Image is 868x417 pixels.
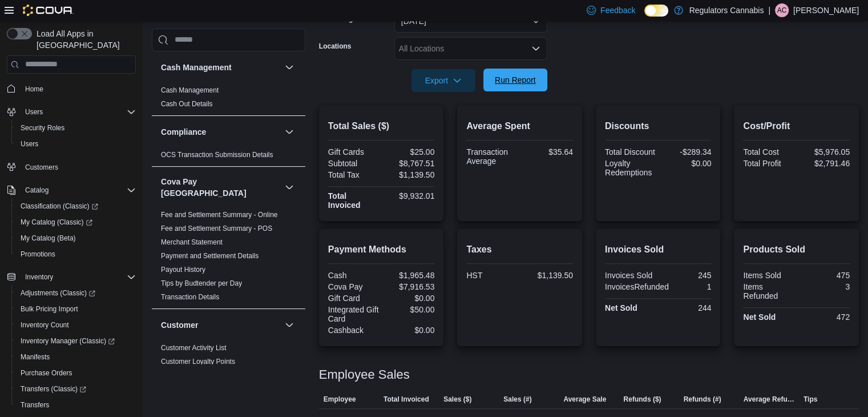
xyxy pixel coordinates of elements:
[21,202,98,211] span: Classification (Classic)
[768,3,770,17] p: |
[16,137,136,151] span: Users
[16,215,97,229] a: My Catalog (Classic)
[11,381,140,397] a: Transfers (Classic)
[161,210,278,219] span: Fee and Settlement Summary - Online
[21,218,92,227] span: My Catalog (Classic)
[383,326,434,335] div: $0.00
[660,147,711,157] div: -$289.34
[16,318,74,332] a: Inventory Count
[152,208,305,308] div: Cova Pay [GEOGRAPHIC_DATA]
[16,398,136,412] span: Transfers
[16,350,136,364] span: Manifests
[418,69,469,92] span: Export
[799,282,850,291] div: 3
[605,303,637,312] strong: Net Sold
[11,246,140,262] button: Promotions
[483,69,547,91] button: Run Report
[25,186,49,195] span: Catalog
[16,247,136,261] span: Promotions
[605,119,712,133] h2: Discounts
[21,82,48,96] a: Home
[466,147,517,166] div: Transaction Average
[328,119,435,133] h2: Total Sales ($)
[11,397,140,413] button: Transfers
[16,121,69,135] a: Security Roles
[11,333,140,349] a: Inventory Manager (Classic)
[328,305,379,323] div: Integrated Gift Card
[16,231,136,245] span: My Catalog (Beta)
[328,282,379,291] div: Cova Pay
[161,279,242,287] a: Tips by Budtender per Day
[689,3,764,17] p: Regulators Cannabis
[161,224,272,233] span: Fee and Settlement Summary - POS
[25,272,53,282] span: Inventory
[21,250,55,259] span: Promotions
[16,302,136,316] span: Bulk Pricing Import
[16,398,54,412] a: Transfers
[161,238,223,247] span: Merchant Statement
[21,320,69,330] span: Inventory Count
[623,395,661,404] span: Refunds ($)
[21,270,136,284] span: Inventory
[443,395,471,404] span: Sales ($)
[2,159,140,175] button: Customers
[16,366,136,380] span: Purchase Orders
[743,243,850,256] h2: Products Sold
[152,83,305,115] div: Cash Management
[495,74,536,86] span: Run Report
[383,271,434,280] div: $1,965.48
[328,191,361,210] strong: Total Invoiced
[799,159,850,168] div: $2,791.46
[743,312,776,322] strong: Net Sold
[161,293,219,301] a: Transaction Details
[161,176,280,199] button: Cova Pay [GEOGRAPHIC_DATA]
[328,147,379,157] div: Gift Cards
[16,231,80,245] a: My Catalog (Beta)
[793,3,859,17] p: [PERSON_NAME]
[161,211,278,219] a: Fee and Settlement Summary - Online
[11,230,140,246] button: My Catalog (Beta)
[11,285,140,301] a: Adjustments (Classic)
[11,317,140,333] button: Inventory Count
[16,318,136,332] span: Inventory Count
[319,42,352,51] label: Locations
[466,119,573,133] h2: Average Spent
[522,271,573,280] div: $1,139.50
[2,104,140,120] button: Users
[32,28,136,51] span: Load All Apps in [GEOGRAPHIC_DATA]
[21,304,78,314] span: Bulk Pricing Import
[16,334,136,348] span: Inventory Manager (Classic)
[21,183,53,197] button: Catalog
[21,105,136,119] span: Users
[531,44,540,53] button: Open list of options
[394,10,547,33] button: [DATE]
[804,395,817,404] span: Tips
[161,99,213,109] span: Cash Out Details
[282,125,296,139] button: Compliance
[660,159,711,168] div: $0.00
[324,395,356,404] span: Employee
[16,247,60,261] a: Promotions
[161,126,280,138] button: Compliance
[21,183,136,197] span: Catalog
[23,5,74,16] img: Cova
[563,395,606,404] span: Average Sale
[161,252,259,260] a: Payment and Settlement Details
[600,5,635,16] span: Feedback
[11,198,140,214] a: Classification (Classic)
[161,357,235,366] span: Customer Loyalty Points
[161,358,235,366] a: Customer Loyalty Points
[328,243,435,256] h2: Payment Methods
[161,86,219,95] span: Cash Management
[152,148,305,166] div: Compliance
[11,301,140,317] button: Bulk Pricing Import
[383,395,429,404] span: Total Invoiced
[16,137,43,151] a: Users
[161,86,219,94] a: Cash Management
[161,151,273,159] a: OCS Transaction Submission Details
[21,160,136,174] span: Customers
[383,294,434,303] div: $0.00
[21,368,72,378] span: Purchase Orders
[319,368,410,382] h3: Employee Sales
[743,119,850,133] h2: Cost/Profit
